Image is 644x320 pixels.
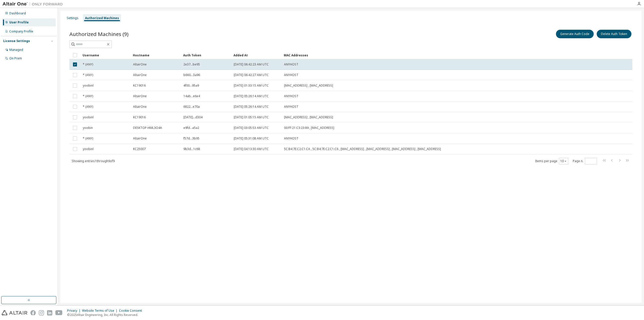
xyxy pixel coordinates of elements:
span: Items per page [535,158,568,164]
div: Managed [9,48,23,52]
button: 10 [560,159,567,163]
span: ANYHOST [284,94,298,98]
img: youtube.svg [55,310,63,315]
span: ANYHOST [284,73,298,77]
span: Authorized Machines (9) [69,30,129,38]
span: [MAC_ADDRESS] , [MAC_ADDRESS] [284,115,333,119]
span: AltairOne [133,62,147,66]
button: Delete Auth Token [597,30,631,38]
span: 4f00...95a9 [183,84,199,88]
span: KC19016 [133,115,146,119]
span: DESKTOP-HML3O4A [133,126,162,130]
span: [DATE] 06:42:27 AM UTC [234,73,269,77]
span: ANYHOST [284,105,298,109]
p: © 2025 Altair Engineering, Inc. All Rights Reserved. [67,313,145,317]
div: Added At [233,51,280,59]
div: Username [83,51,129,59]
span: [DATE] 05:31:08 AM UTC [234,136,269,140]
img: linkedin.svg [47,310,52,315]
span: [DATE]...d304 [183,115,203,119]
span: ANYHOST [284,62,298,66]
span: 14ab...e6e4 [183,94,200,98]
span: Page n. [573,158,597,164]
span: [DATE] 01:05:15 AM UTC [234,115,269,119]
span: AltairOne [133,94,147,98]
span: 2e37...be95 [183,62,200,66]
span: f57d...3b95 [183,136,199,140]
img: Altair One [3,2,65,7]
div: Dashboard [9,11,26,15]
div: Auth Token [183,51,229,59]
span: yoobinl [83,84,94,88]
img: altair_logo.svg [2,310,27,315]
span: AltairOne [133,73,147,77]
div: Authorized Machines [85,16,119,20]
span: yoobinl [83,115,94,119]
span: [DATE] 05:26:14 AM UTC [234,105,269,109]
span: KC19016 [133,84,146,88]
span: AltairOne [133,136,147,140]
span: AltairOne [133,105,147,109]
div: Website Terms of Use [82,309,119,313]
span: [DATE] 01:33:15 AM UTC [234,84,269,88]
div: Settings [67,16,78,20]
span: * (ANY) [83,62,93,66]
button: Generate Auth Code [556,30,594,38]
span: [DATE] 06:42:23 AM UTC [234,62,269,66]
div: Privacy [67,309,82,313]
span: 6822...e70a [183,105,200,109]
span: ANYHOST [284,136,298,140]
img: facebook.svg [30,310,36,315]
span: * (ANY) [83,136,93,140]
span: 5C:B4:7E:C2:C1:CA , 5C:B4:7E:C2:C1:C6 , [MAC_ADDRESS] , [MAC_ADDRESS] , [MAC_ADDRESS] , [MAC_ADDR... [284,147,441,151]
span: b660...3a96 [183,73,200,77]
div: User Profile [9,20,29,24]
span: KC25007 [133,147,146,151]
div: Hostname [133,51,179,59]
span: [DATE] 03:05:53 AM UTC [234,126,269,130]
div: License Settings [3,39,30,43]
span: * (ANY) [83,105,93,109]
div: On Prem [9,56,22,60]
div: MAC Addresses [284,51,580,59]
div: Company Profile [9,29,33,33]
span: [DATE] 05:26:14 AM UTC [234,94,269,98]
span: e9fd...a5a2 [183,126,199,130]
span: 00:FF:21:C3:23:89 , [MAC_ADDRESS] [284,126,334,130]
span: Showing entries 1 through 9 of 9 [72,159,115,163]
span: yoobin [83,126,93,130]
span: [DATE] 04:13:30 AM UTC [234,147,269,151]
span: yoobinl [83,147,94,151]
span: * (ANY) [83,94,93,98]
div: Cookie Consent [119,309,145,313]
img: instagram.svg [39,310,44,315]
span: * (ANY) [83,73,93,77]
span: 9b3d...1c68 [183,147,200,151]
span: [MAC_ADDRESS] , [MAC_ADDRESS] [284,84,333,88]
